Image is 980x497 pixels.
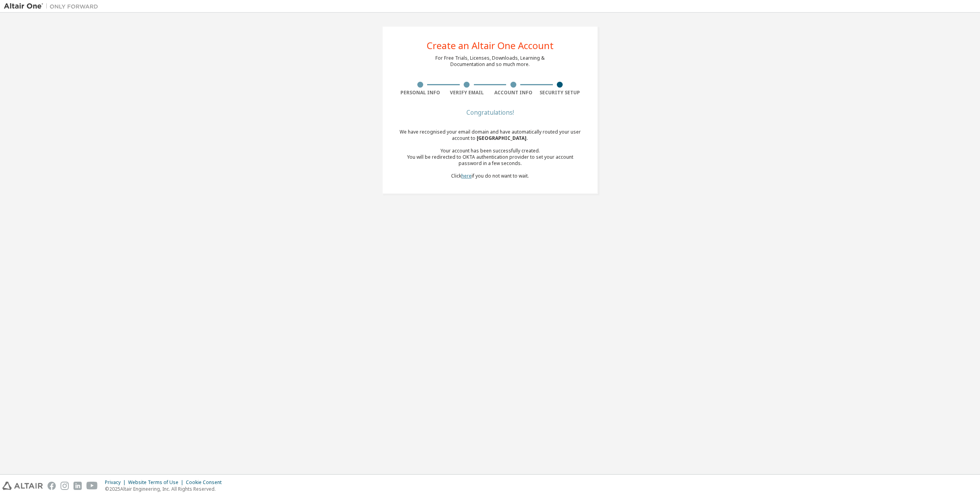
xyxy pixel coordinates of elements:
[397,154,583,167] div: You will be redirected to OKTA authentication provider to set your account password in a few seco...
[61,482,69,490] img: instagram.svg
[73,482,82,490] img: linkedin.svg
[435,55,545,68] div: For Free Trials, Licenses, Downloads, Learning & Documentation and so much more.
[461,172,472,179] a: here
[48,482,56,490] img: facebook.svg
[186,479,226,486] div: Cookie Consent
[105,479,128,486] div: Privacy
[444,90,490,96] div: Verify Email
[397,110,583,115] div: Congratulations!
[128,479,186,486] div: Website Terms of Use
[2,482,43,490] img: altair_logo.svg
[427,41,554,50] div: Create an Altair One Account
[397,90,444,96] div: Personal Info
[397,148,583,154] div: Your account has been successfully created.
[537,90,584,96] div: Security Setup
[397,129,583,179] div: We have recognised your email domain and have automatically routed your user account to Click if ...
[105,486,226,492] p: © 2025 Altair Engineering, Inc. All Rights Reserved.
[86,482,98,490] img: youtube.svg
[477,135,528,141] span: [GEOGRAPHIC_DATA] .
[4,2,102,10] img: Altair One
[490,90,537,96] div: Account Info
